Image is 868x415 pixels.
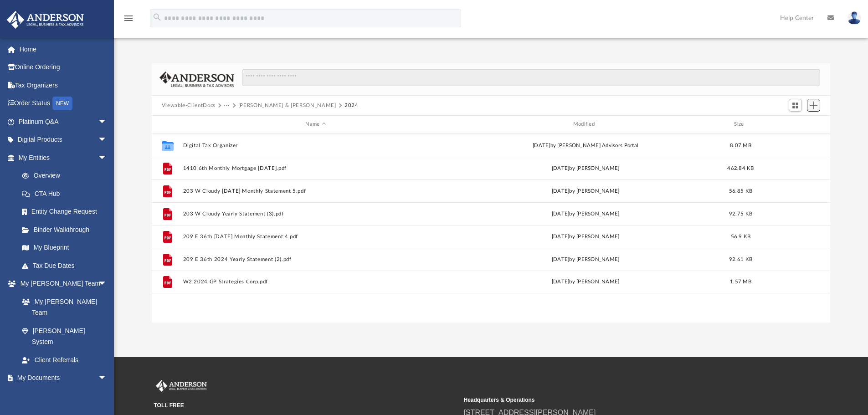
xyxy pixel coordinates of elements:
a: My Documentsarrow_drop_down [6,369,116,387]
div: [DATE] by [PERSON_NAME] [452,232,718,241]
div: [DATE] by [PERSON_NAME] [452,255,718,263]
a: [PERSON_NAME] System [13,322,116,351]
div: Size [722,120,759,128]
div: id [763,120,827,128]
div: grid [152,134,831,323]
a: Order StatusNEW [6,94,121,113]
span: 1.57 MB [730,279,751,284]
a: Online Ordering [6,58,121,77]
div: [DATE] by [PERSON_NAME] [452,164,718,172]
a: My Entitiesarrow_drop_down [6,149,121,167]
span: 92.61 KB [729,256,752,261]
a: Overview [13,167,121,185]
a: Home [6,40,121,58]
span: arrow_drop_down [98,131,116,149]
div: Modified [452,120,719,128]
span: 56.85 KB [729,188,752,193]
span: arrow_drop_down [98,113,116,131]
button: [PERSON_NAME] & [PERSON_NAME] [238,102,336,110]
button: W2 2024 GP Strategies Corp.pdf [183,279,448,285]
i: menu [123,13,134,24]
button: 209 E 36th 2024 Yearly Statement (2).pdf [183,256,448,262]
div: Name [182,120,448,128]
a: My Blueprint [13,239,116,257]
span: arrow_drop_down [98,275,116,293]
a: Digital Productsarrow_drop_down [6,131,121,149]
i: search [152,12,162,22]
a: Client Referrals [13,351,116,369]
small: TOLL FREE [154,401,457,410]
a: Binder Walkthrough [13,220,121,239]
a: My [PERSON_NAME] Team [13,292,112,322]
div: [DATE] by [PERSON_NAME] [452,187,718,195]
input: Search files and folders [242,69,820,86]
button: 1410 6th Monthly Mortgage [DATE].pdf [183,165,448,171]
span: 8.07 MB [730,143,751,148]
button: 203 W Cloudy [DATE] Monthly Statement 5.pdf [183,188,448,194]
button: 209 E 36th [DATE] Monthly Statement 4.pdf [183,234,448,240]
span: arrow_drop_down [98,149,116,167]
img: Anderson Advisors Platinum Portal [4,11,87,29]
img: User Pic [847,11,861,25]
a: menu [123,17,134,24]
button: 203 W Cloudy Yearly Statement (3).pdf [183,211,448,217]
a: Entity Change Request [13,203,121,221]
button: Switch to Grid View [789,99,802,112]
div: [DATE] by [PERSON_NAME] Advisors Portal [452,141,718,149]
div: id [156,120,179,128]
span: 56.9 KB [730,234,750,239]
button: Viewable-ClientDocs [162,102,216,110]
a: Platinum Q&Aarrow_drop_down [6,113,121,131]
span: 462.84 KB [727,165,754,170]
div: NEW [52,97,72,110]
button: Add [807,99,821,112]
div: by [PERSON_NAME] [452,278,718,286]
button: Digital Tax Organizer [183,143,448,149]
span: arrow_drop_down [98,369,116,388]
span: 92.75 KB [729,211,752,216]
a: Tax Due Dates [13,256,121,275]
a: My [PERSON_NAME] Teamarrow_drop_down [6,275,116,293]
button: ··· [224,102,230,110]
button: 2024 [344,102,359,110]
a: CTA Hub [13,184,121,203]
div: [DATE] by [PERSON_NAME] [452,210,718,218]
img: Anderson Advisors Platinum Portal [154,380,209,392]
a: Tax Organizers [6,76,121,94]
span: [DATE] [551,279,569,284]
small: Headquarters & Operations [464,396,767,404]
